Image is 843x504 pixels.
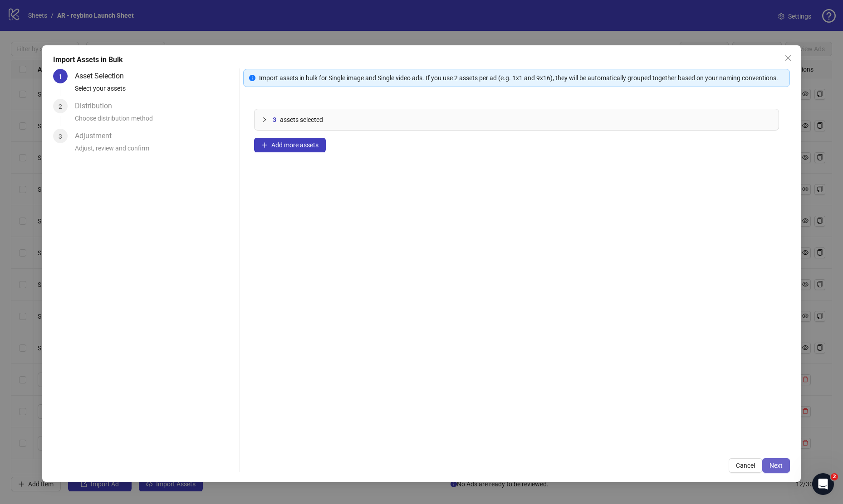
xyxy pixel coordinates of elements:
span: 3 [59,133,62,140]
div: Adjust, review and confirm [75,143,235,159]
span: Add more assets [271,141,319,149]
button: Add more assets [254,138,326,152]
div: Distribution [75,99,119,113]
div: Choose distribution method [75,113,235,129]
span: assets selected [280,115,323,125]
span: Next [769,462,783,469]
div: Import assets in bulk for Single image and Single video ads. If you use 2 assets per ad (e.g. 1x1... [259,73,784,83]
span: plus [261,142,268,148]
div: Adjustment [75,129,119,143]
span: close [784,54,792,62]
span: 3 [273,115,276,125]
span: 1 [59,73,62,80]
span: collapsed [262,117,267,122]
span: Cancel [736,462,755,469]
iframe: Intercom live chat [812,473,834,495]
button: Next [762,458,790,473]
span: 2 [831,473,838,480]
div: Select your assets [75,83,235,99]
button: Cancel [729,458,762,473]
button: Close [781,51,795,65]
div: Import Assets in Bulk [53,54,790,65]
div: 3assets selected [255,109,779,130]
span: 2 [59,103,62,110]
span: info-circle [249,75,255,81]
div: Asset Selection [75,69,131,83]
